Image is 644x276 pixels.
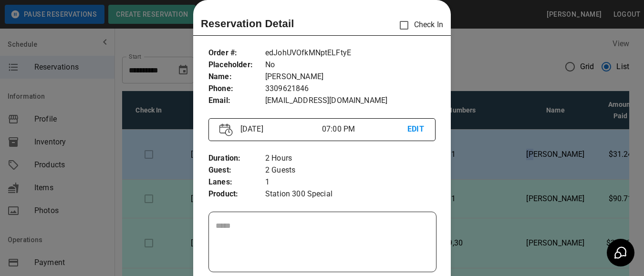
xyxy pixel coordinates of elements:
[265,153,436,164] p: 2 Hours
[265,176,436,188] p: 1
[201,16,294,31] p: Reservation Detail
[265,95,436,107] p: [EMAIL_ADDRESS][DOMAIN_NAME]
[208,188,265,200] p: Product :
[265,71,436,83] p: [PERSON_NAME]
[394,15,443,35] p: Check In
[265,164,436,176] p: 2 Guests
[208,153,265,164] p: Duration :
[265,83,436,95] p: 3309621846
[322,123,407,135] p: 07:00 PM
[219,123,233,136] img: Vector
[208,59,265,71] p: Placeholder :
[265,59,436,71] p: No
[208,71,265,83] p: Name :
[237,123,322,135] p: [DATE]
[208,47,265,59] p: Order # :
[265,188,436,200] p: Station 300 Special
[265,47,436,59] p: edJohUVOfkMNptELFtyE
[208,95,265,107] p: Email :
[407,123,425,135] p: EDIT
[208,83,265,95] p: Phone :
[208,164,265,176] p: Guest :
[208,176,265,188] p: Lanes :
